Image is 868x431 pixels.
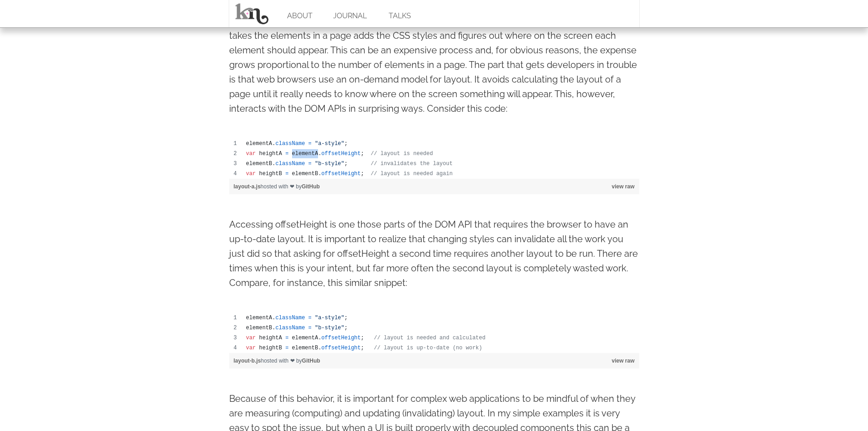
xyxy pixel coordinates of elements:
span: = [285,171,288,177]
span: ; [361,151,364,157]
span: . [318,151,321,157]
span: "a-style" [315,140,344,147]
span: heightB [259,171,282,177]
span: elementA [292,335,318,341]
span: elementB [292,171,318,177]
span: var [246,171,256,177]
span: // layout is needed again [370,171,452,177]
a: GitHub [302,183,320,190]
span: = [285,151,288,157]
span: var [246,335,256,341]
span: ; [344,325,348,331]
span: . [272,140,275,147]
span: elementA [292,151,318,157]
a: layout-b.js [234,358,261,364]
span: = [308,325,312,331]
span: className [276,315,305,321]
a: view raw [611,358,634,364]
span: "a-style" [315,315,344,321]
span: = [285,345,288,351]
span: ; [344,140,348,147]
span: . [318,335,321,341]
span: . [272,325,275,331]
span: = [308,315,312,321]
span: // layout is up-to-date (no work) [374,345,483,351]
a: layout-a.js [234,183,261,190]
span: . [272,315,275,321]
span: ; [344,315,348,321]
span: offsetHeight [321,151,360,157]
span: "b-style" [315,161,344,167]
span: offsetHeight [321,335,360,341]
div: layout-b.js content, created by kellegous on 11:52AM on January 23, 2013. [229,313,639,353]
div: layout-a.js content, created by kellegous on 11:46AM on January 23, 2013. [229,139,639,179]
a: GitHub [302,358,320,364]
span: className [276,140,305,147]
span: elementA [246,140,272,147]
span: elementA [246,315,272,321]
span: ; [361,171,364,177]
span: heightA [259,151,282,157]
span: "b-style" [315,325,344,331]
span: . [318,345,321,351]
div: hosted with ❤ by [229,179,639,194]
span: ; [361,335,364,341]
span: // layout is needed [370,151,433,157]
span: heightB [259,345,282,351]
span: ; [361,345,364,351]
span: // layout is needed and calculated [374,335,486,341]
span: = [308,161,312,167]
span: elementB [246,161,272,167]
span: elementB [292,345,318,351]
span: offsetHeight [321,345,360,351]
span: var [246,345,256,351]
span: . [272,161,275,167]
p: Accessing offsetHeight is one those parts of the DOM API that requires the browser to have an up-... [229,217,639,290]
a: view raw [611,183,634,190]
span: elementB [246,325,272,331]
span: = [308,140,312,147]
span: ; [344,161,348,167]
span: = [285,335,288,341]
span: heightA [259,335,282,341]
span: offsetHeight [321,171,360,177]
span: className [276,161,305,167]
span: var [246,151,256,157]
p: Like almost every other UI toolkit, your web browser has a notion of automatic layout where it ta... [229,14,639,116]
span: // invalidates the layout [370,161,452,167]
span: className [276,325,305,331]
div: hosted with ❤ by [229,353,639,369]
span: . [318,171,321,177]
